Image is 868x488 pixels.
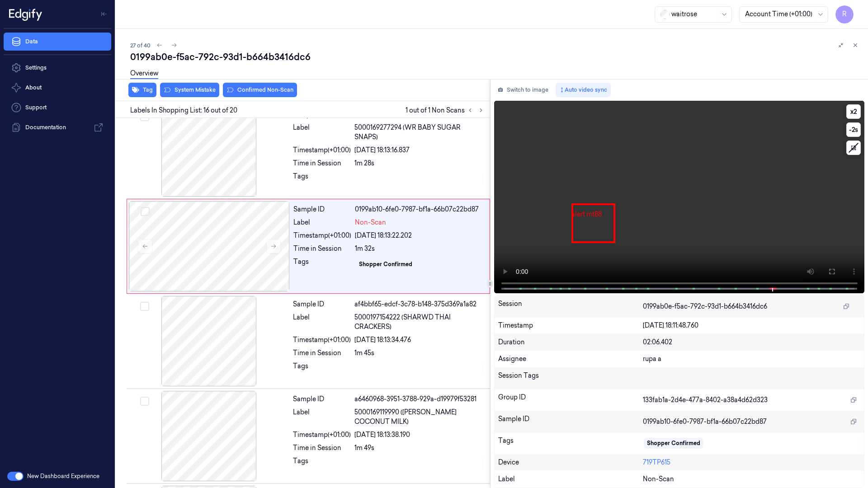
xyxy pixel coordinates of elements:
[643,354,860,364] div: rupa a
[354,443,485,453] div: 1m 49s
[293,218,351,227] div: Label
[498,338,643,347] div: Duration
[128,83,156,97] button: Tag
[293,300,351,309] div: Sample ID
[4,99,111,117] a: Support
[130,51,861,63] div: 0199ab0e-f5ac-792c-93d1-b664b3416dc6
[498,354,643,364] div: Assignee
[4,33,111,51] a: Data
[140,302,149,311] button: Select row
[643,474,674,484] span: Non-Scan
[643,321,860,330] div: [DATE] 18:11:48.760
[359,260,412,268] div: Shopper Confirmed
[354,408,485,427] span: 5000169119990 ([PERSON_NAME] COCONUT MILK)
[293,361,351,376] div: Tags
[293,172,351,186] div: Tags
[498,458,643,467] div: Device
[355,244,484,253] div: 1m 32s
[354,300,485,309] div: af4bbf65-edcf-3c78-b148-375d369a1a82
[293,205,351,214] div: Sample ID
[293,123,351,142] div: Label
[223,83,297,97] button: Confirmed Non-Scan
[643,417,767,427] span: 0199ab10-6fe0-7987-bf1a-66b07c22bd87
[130,42,151,49] span: 27 of 40
[355,205,484,214] div: 0199ab10-6fe0-7987-bf1a-66b07c22bd87
[4,59,111,77] a: Settings
[354,430,485,440] div: [DATE] 18:13:38.190
[130,69,158,79] a: Overview
[4,118,111,136] a: Documentation
[643,395,768,405] span: 133fab1a-2d4e-477a-8402-a38a4d62d323
[354,159,485,168] div: 1m 28s
[556,83,611,97] button: Auto video sync
[293,244,351,253] div: Time in Session
[354,123,485,142] span: 5000169277294 (WR BABY SUGAR SNAPS)
[406,105,486,116] span: 1 out of 1 Non Scans
[355,231,484,240] div: [DATE] 18:13:22.202
[130,106,237,115] span: Labels In Shopping List: 16 out of 20
[643,338,860,347] div: 02:06.402
[293,231,351,240] div: Timestamp (+01:00)
[293,335,351,345] div: Timestamp (+01:00)
[354,145,485,155] div: [DATE] 18:13:16.837
[293,408,351,427] div: Label
[354,348,485,358] div: 1m 45s
[835,5,854,23] button: R
[293,456,351,471] div: Tags
[141,207,150,216] button: Select row
[498,393,643,407] div: Group ID
[498,321,643,330] div: Timestamp
[647,439,700,447] div: Shopper Confirmed
[498,299,643,314] div: Session
[846,104,861,119] button: x2
[293,348,351,358] div: Time in Session
[498,414,643,429] div: Sample ID
[293,430,351,440] div: Timestamp (+01:00)
[4,79,111,97] button: About
[643,458,860,467] div: 719TP615
[494,83,552,97] button: Switch to image
[293,313,351,332] div: Label
[643,302,767,311] span: 0199ab0e-f5ac-792c-93d1-b664b3416dc6
[498,371,643,385] div: Session Tags
[354,394,485,404] div: a6460968-3951-3788-929a-d19979f53281
[293,145,351,155] div: Timestamp (+01:00)
[140,397,149,406] button: Select row
[293,394,351,404] div: Sample ID
[498,474,643,484] div: Label
[293,159,351,168] div: Time in Session
[355,218,386,227] span: Non-Scan
[354,335,485,345] div: [DATE] 18:13:34.476
[160,83,219,97] button: System Mistake
[354,313,485,332] span: 5000197154222 (SHARWD THAI CRACKERS)
[846,122,861,137] button: -2s
[498,436,643,450] div: Tags
[97,7,111,21] button: Toggle Navigation
[293,443,351,453] div: Time in Session
[293,257,351,272] div: Tags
